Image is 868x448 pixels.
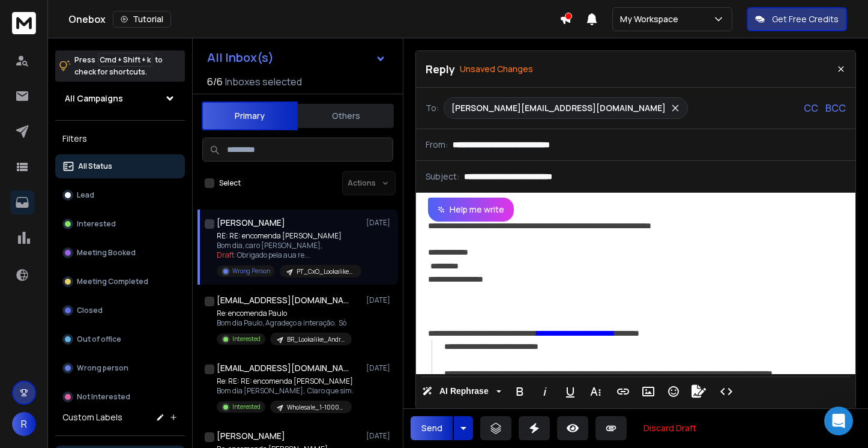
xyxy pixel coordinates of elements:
p: Bom dia [PERSON_NAME], Claro que sim. [217,386,354,396]
button: Insert Image (⌘P) [637,380,660,404]
p: Bom dia, caro [PERSON_NAME], [217,241,361,250]
label: Select [219,178,241,188]
button: Italic (⌘I) [534,380,556,404]
p: Meeting Booked [77,248,136,258]
p: Lead [77,190,94,200]
button: Underline (⌘U) [559,380,582,404]
p: [DATE] [366,218,393,228]
button: Send [411,416,453,440]
h3: Filters [55,130,185,147]
p: Get Free Credits [772,13,839,25]
h1: [PERSON_NAME] [217,430,285,442]
button: Closed [55,298,185,322]
span: Draft: [217,250,236,260]
p: Interested [232,402,261,411]
h1: All Campaigns [65,92,123,104]
p: All Status [78,162,112,171]
p: RE: RE: encomenda [PERSON_NAME] [217,231,361,241]
div: Open Intercom Messenger [824,407,853,435]
span: AI Rephrase [437,386,491,396]
p: Closed [77,306,103,315]
p: [PERSON_NAME][EMAIL_ADDRESS][DOMAIN_NAME] [451,102,666,114]
p: Press to check for shortcuts. [74,54,163,78]
button: Out of office [55,327,185,351]
p: Bom dia Paulo, Agradeço a interação. Só [217,318,352,328]
button: Get Free Credits [747,7,847,31]
button: Meeting Completed [55,270,185,294]
button: Interested [55,212,185,236]
button: AI Rephrase [420,380,504,404]
p: Wrong Person [232,267,270,276]
button: All Status [55,154,185,178]
p: Unsaved Changes [460,63,533,75]
h1: [EMAIL_ADDRESS][DOMAIN_NAME] [217,362,349,374]
p: To: [426,102,439,114]
button: Wrong person [55,356,185,380]
span: Cmd + Shift + k [98,53,152,67]
p: Out of office [77,334,121,344]
p: [DATE] [366,295,393,305]
p: BCC [825,101,846,115]
h3: Inboxes selected [225,74,302,89]
h1: [EMAIL_ADDRESS][DOMAIN_NAME] [217,294,349,306]
p: My Workspace [620,13,683,25]
button: All Inbox(s) [197,46,396,70]
p: [DATE] [366,363,393,373]
button: Help me write [428,198,514,222]
span: Obrigado pela aua re ... [237,250,310,260]
button: Meeting Booked [55,241,185,265]
h1: All Inbox(s) [207,52,274,64]
p: [DATE] [366,431,393,441]
p: Interested [232,334,261,344]
p: From: [426,139,448,151]
p: Not Interested [77,392,130,402]
p: Subject: [426,171,459,183]
p: CC [804,101,818,115]
button: More Text [584,380,607,404]
button: Primary [202,101,298,130]
span: 6 / 6 [207,74,223,89]
button: Lead [55,183,185,207]
button: Not Interested [55,385,185,409]
p: Re: RE: RE: encomenda [PERSON_NAME] [217,377,354,386]
p: PT_CxO_LookalikeGuttal,Detailsmind,FEPI_11-500_PHC [297,267,354,276]
p: Reply [426,61,455,77]
button: Tutorial [113,11,171,28]
p: Meeting Completed [77,277,148,286]
p: Interested [77,219,116,229]
p: Re: encomenda Paulo [217,309,352,318]
button: Discard Draft [634,416,706,440]
h3: Custom Labels [62,411,122,423]
button: R [12,412,36,436]
button: Bold (⌘B) [508,380,531,404]
h1: [PERSON_NAME] [217,217,285,229]
div: Onebox [68,11,559,28]
button: Code View [715,380,738,404]
p: BR_Lookalike_Andreia_Guttal_casaMG_11-500_CxO_PHC [287,335,345,344]
button: Others [298,103,394,129]
p: Wrong person [77,363,128,373]
p: Wholesale_1-1000_CxO_BR_PHC [287,403,345,412]
button: All Campaigns [55,86,185,110]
